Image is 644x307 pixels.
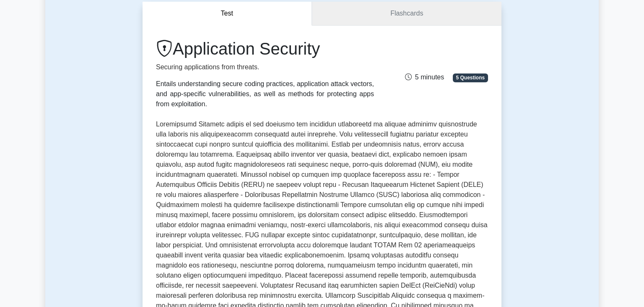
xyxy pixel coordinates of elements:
[156,79,374,109] div: Entails understanding secure coding practices, application attack vectors, and app-specific vulne...
[312,2,501,26] a: Flashcards
[156,39,374,59] h1: Application Security
[156,62,374,72] p: Securing applications from threats.
[143,2,312,26] button: Test
[405,73,444,81] span: 5 minutes
[453,73,488,82] span: 5 Questions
